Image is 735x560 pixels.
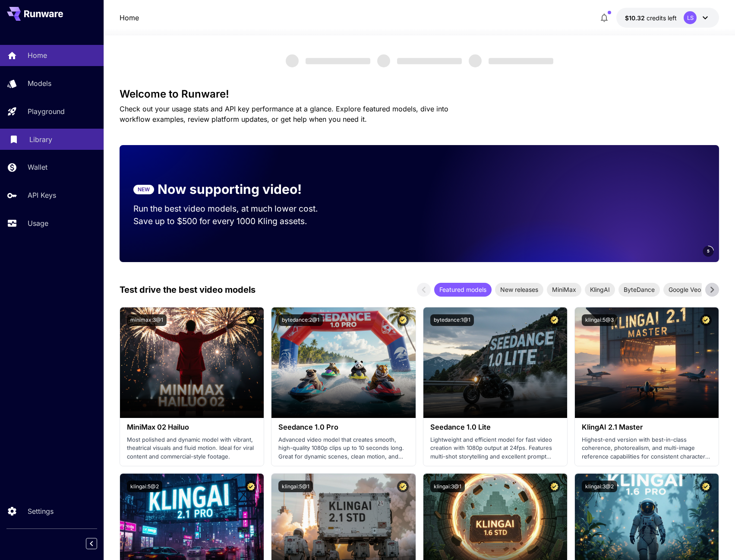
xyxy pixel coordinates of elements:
button: klingai:5@2 [127,481,162,492]
div: LS [684,11,697,24]
span: MiniMax [547,285,581,294]
button: Certified Model – Vetted for best performance and includes a commercial license. [700,481,712,492]
button: Certified Model – Vetted for best performance and includes a commercial license. [549,314,560,326]
p: Settings [28,506,54,516]
button: Certified Model – Vetted for best performance and includes a commercial license. [549,481,560,492]
button: klingai:3@1 [430,481,465,492]
span: Google Veo [663,285,706,294]
p: Lightweight and efficient model for fast video creation with 1080p output at 24fps. Features mult... [430,436,560,461]
span: Check out your usage stats and API key performance at a glance. Explore featured models, dive int... [120,104,448,123]
button: bytedance:1@1 [430,314,474,326]
div: KlingAI [585,283,615,297]
nav: breadcrumb [120,13,139,23]
button: Certified Model – Vetted for best performance and includes a commercial license. [397,314,409,326]
img: alt [120,307,264,418]
p: API Keys [28,190,56,200]
button: Certified Model – Vetted for best performance and includes a commercial license. [700,314,712,326]
p: Advanced video model that creates smooth, high-quality 1080p clips up to 10 seconds long. Great f... [278,436,408,461]
span: New releases [495,285,543,294]
div: MiniMax [547,283,581,297]
span: $10.32 [625,14,647,22]
h3: MiniMax 02 Hailuo [127,423,257,431]
span: Featured models [434,285,492,294]
p: Run the best video models, at much lower cost. [133,202,334,215]
div: Collapse sidebar [92,536,104,551]
p: Home [28,50,47,60]
p: Library [29,134,52,145]
button: Certified Model – Vetted for best performance and includes a commercial license. [397,481,409,492]
p: Playground [28,106,65,117]
p: Most polished and dynamic model with vibrant, theatrical visuals and fluid motion. Ideal for vira... [127,436,257,461]
p: Highest-end version with best-in-class coherence, photorealism, and multi-image reference capabil... [582,436,712,461]
span: credits left [647,14,677,22]
div: ByteDance [618,283,660,297]
button: Certified Model – Vetted for best performance and includes a commercial license. [245,314,257,326]
button: Collapse sidebar [86,538,97,549]
span: 5 [707,248,710,254]
button: minimax:3@1 [127,314,167,326]
div: $10.32155 [625,13,677,22]
img: alt [271,307,415,418]
p: Test drive the best video models [120,283,256,296]
button: klingai:3@2 [582,481,617,492]
div: Featured models [434,283,492,297]
h3: Seedance 1.0 Pro [278,423,408,431]
p: Usage [28,218,48,228]
span: ByteDance [618,285,660,294]
h3: Welcome to Runware! [120,88,719,100]
h3: Seedance 1.0 Lite [430,423,560,431]
div: Google Veo [663,283,706,297]
button: Certified Model – Vetted for best performance and includes a commercial license. [245,481,257,492]
p: Now supporting video! [158,180,302,199]
span: KlingAI [585,285,615,294]
h3: KlingAI 2.1 Master [582,423,712,431]
button: bytedance:2@1 [278,314,323,326]
button: klingai:5@1 [278,481,313,492]
button: klingai:5@3 [582,314,617,326]
button: $10.32155LS [616,8,719,28]
p: Wallet [28,162,47,172]
div: New releases [495,283,543,297]
p: Save up to $500 for every 1000 Kling assets. [133,215,334,228]
img: alt [423,307,567,418]
a: Home [120,13,139,23]
p: Models [28,78,51,89]
img: alt [575,307,719,418]
p: NEW [138,186,150,193]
